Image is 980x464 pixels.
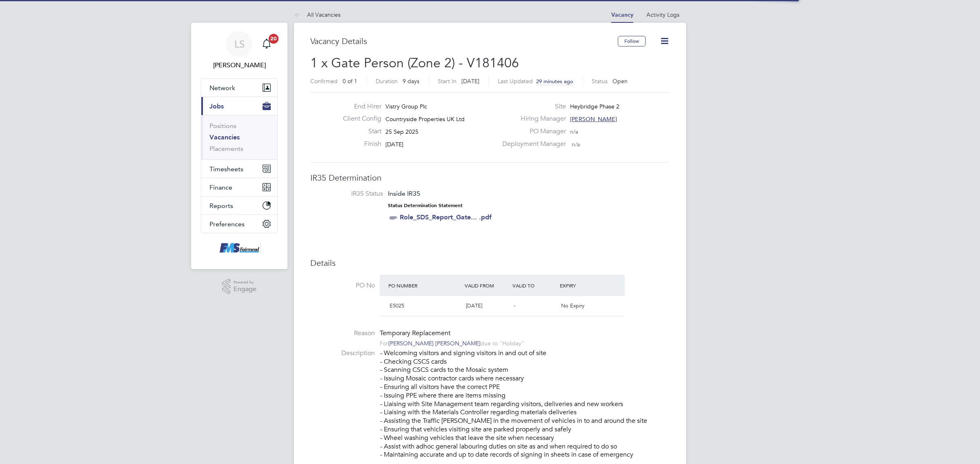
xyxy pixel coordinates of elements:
[497,140,566,148] label: Deployment Manager
[385,115,465,123] span: Countryside Properties UK Ltd
[612,77,628,85] span: Open
[510,278,558,293] div: Valid To
[497,115,566,123] label: Hiring Manager
[201,31,278,70] a: LS[PERSON_NAME]
[463,278,510,293] div: Valid From
[218,241,261,254] img: f-mead-logo-retina.png
[310,258,670,268] h3: Details
[209,202,233,210] span: Reports
[570,115,617,123] span: [PERSON_NAME]
[646,11,679,18] a: Activity Logs
[380,338,524,347] div: For due to "Holiday"
[561,302,584,309] span: No Expiry
[201,215,277,233] button: Preferences
[201,97,277,115] button: Jobs
[388,340,481,347] a: [PERSON_NAME] [PERSON_NAME]
[209,102,224,110] span: Jobs
[201,178,277,196] button: Finance
[310,349,375,358] label: Description
[234,286,256,293] span: Engage
[438,77,457,85] label: Start In
[310,55,519,71] span: 1 x Gate Person (Zone 2) - V181406
[318,190,383,198] label: IR35 Status
[403,77,419,85] span: 9 days
[385,128,419,135] span: 25 Sep 2025
[385,103,427,110] span: Vistry Group Plc
[376,77,398,85] label: Duration
[514,302,515,309] span: -
[336,102,381,111] label: End Hirer
[209,133,240,141] a: Vacancies
[498,77,533,85] label: Last Updated
[390,302,404,309] span: E5025
[497,102,566,111] label: Site
[222,279,257,294] a: Powered byEngage
[380,329,450,337] span: Temporary Replacement
[209,183,232,191] span: Finance
[269,34,278,44] span: 20
[234,279,256,286] span: Powered by
[209,122,236,130] a: Positions
[209,165,243,173] span: Timesheets
[209,145,243,152] a: Placements
[310,36,618,46] h3: Vacancy Details
[310,77,338,85] label: Confirmed
[201,197,277,214] button: Reports
[618,36,646,46] button: Follow
[336,115,381,123] label: Client Config
[336,127,381,136] label: Start
[336,140,381,148] label: Finish
[191,23,287,269] nav: Main navigation
[400,213,492,221] a: Role_SDS_Report_Gate... .pdf
[201,160,277,178] button: Timesheets
[536,78,573,85] span: 29 minutes ago
[294,11,341,18] a: All Vacancies
[310,281,375,290] label: PO No
[234,39,245,49] span: LS
[466,302,482,309] span: [DATE]
[380,349,670,459] p: - Welcoming visitors and signing visitors in and out of site - Checking CSCS cards - Scanning CSC...
[611,11,633,18] a: Vacancy
[201,60,278,70] span: Lawrence Schott
[592,77,608,85] label: Status
[385,141,403,148] span: [DATE]
[258,31,275,57] a: 20
[343,77,357,85] span: 0 of 1
[461,77,479,85] span: [DATE]
[201,79,277,97] button: Network
[310,329,375,338] label: Reason
[497,127,566,136] label: PO Manager
[386,278,463,293] div: PO Number
[201,241,278,254] a: Go to home page
[388,203,463,208] strong: Status Determination Statement
[209,84,235,92] span: Network
[201,115,277,159] div: Jobs
[558,278,606,293] div: Expiry
[310,172,670,183] h3: IR35 Determination
[570,128,578,135] span: n/a
[388,190,420,197] span: Inside IR35
[570,103,619,110] span: Heybridge Phase 2
[572,141,580,148] span: n/a
[209,220,245,228] span: Preferences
